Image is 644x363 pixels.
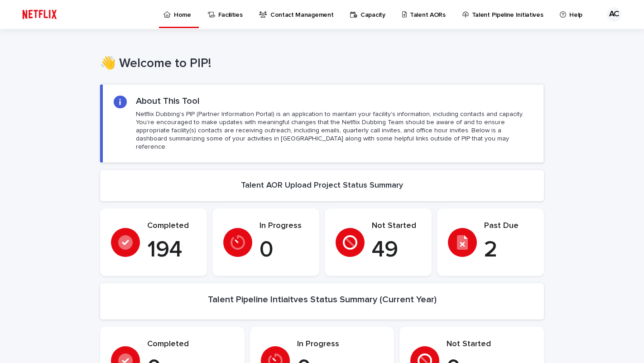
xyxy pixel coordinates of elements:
[100,56,544,72] h1: 👋 Welcome to PIP!
[297,339,384,349] p: In Progress
[147,237,196,264] p: 194
[18,5,61,24] img: ifQbXi3ZQGMSEF7WDB7W
[372,237,421,264] p: 49
[484,237,533,264] p: 2
[260,237,308,264] p: 0
[241,181,403,191] h2: Talent AOR Upload Project Status Summary
[484,221,533,231] p: Past Due
[607,7,621,22] div: AC
[372,221,421,231] p: Not Started
[147,339,234,349] p: Completed
[208,294,437,305] h2: Talent Pipeline Intiaitves Status Summary (Current Year)
[260,221,308,231] p: In Progress
[136,96,200,106] h2: About This Tool
[147,221,196,231] p: Completed
[447,339,533,349] p: Not Started
[136,110,533,151] p: Netflix Dubbing's PIP (Partner Information Portal) is an application to maintain your facility's ...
